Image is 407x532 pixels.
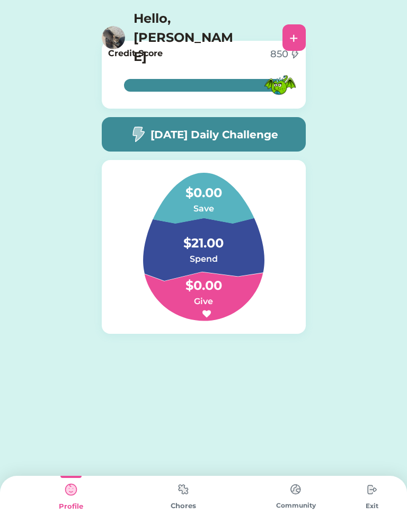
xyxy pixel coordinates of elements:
[352,501,392,511] div: Exit
[151,223,256,253] h4: $21.00
[151,173,256,202] h4: $0.00
[151,265,256,295] h4: $0.00
[60,479,82,500] img: type%3Dkids%2C%20state%3Dselected.svg
[127,501,240,511] div: Chores
[263,68,297,102] img: MFN-Dragon-Green.svg
[151,295,256,308] h6: Give
[151,127,278,143] h5: [DATE] Daily Challenge
[118,173,290,321] img: Group%201.svg
[285,479,306,500] img: type%3Dchores%2C%20state%3Ddefault.svg
[134,9,240,66] h4: Hello, [PERSON_NAME]
[173,479,194,500] img: type%3Dchores%2C%20state%3Ddefault.svg
[361,479,383,500] img: type%3Dchores%2C%20state%3Ddefault.svg
[129,126,146,143] img: image-flash-1--flash-power-connect-charge-electricity-lightning.svg
[240,501,352,510] div: Community
[15,501,127,512] div: Profile
[151,253,256,265] h6: Spend
[102,26,125,49] img: https%3A%2F%2F1dfc823d71cc564f25c7cc035732a2d8.cdn.bubble.io%2Ff1754094113168x966788797778818000%...
[289,30,298,46] div: +
[151,202,256,215] h6: Save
